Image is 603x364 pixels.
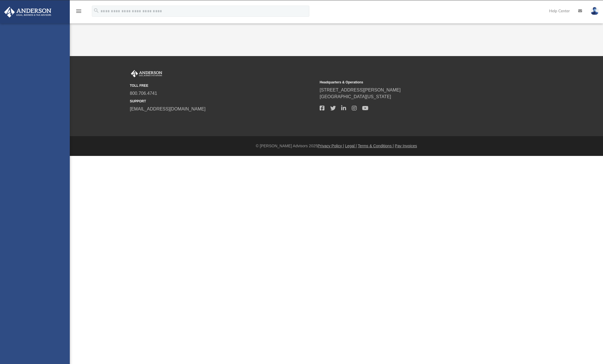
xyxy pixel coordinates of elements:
a: Legal | [345,144,357,148]
a: Privacy Policy | [318,144,344,148]
small: Headquarters & Operations [320,80,506,85]
i: search [93,8,99,14]
div: © [PERSON_NAME] Advisors 2025 [70,143,603,149]
img: Anderson Advisors Platinum Portal [3,7,53,18]
a: [EMAIL_ADDRESS][DOMAIN_NAME] [130,107,205,111]
a: [GEOGRAPHIC_DATA][US_STATE] [320,94,391,99]
img: Anderson Advisors Platinum Portal [130,70,163,77]
img: User Pic [590,7,599,15]
i: menu [75,8,82,15]
a: 800.706.4741 [130,91,157,96]
a: menu [75,11,82,15]
small: SUPPORT [130,99,316,104]
a: Pay Invoices [395,144,417,148]
a: Terms & Conditions | [358,144,394,148]
a: [STREET_ADDRESS][PERSON_NAME] [320,88,401,92]
small: TOLL FREE [130,83,316,88]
